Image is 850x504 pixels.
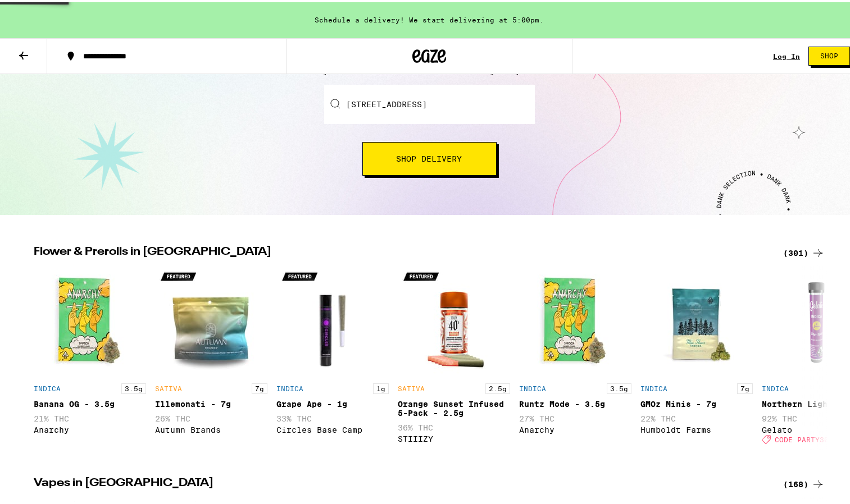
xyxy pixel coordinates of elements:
span: CODE PARTY30 [775,433,829,441]
p: 36% THC [398,421,510,430]
h2: Vapes in [GEOGRAPHIC_DATA] [34,475,770,489]
p: 26% THC [155,412,267,421]
h2: Flower & Prerolls in [GEOGRAPHIC_DATA] [34,244,770,258]
p: 3.5g [121,381,146,392]
a: (168) [783,475,825,489]
p: 3.5g [607,381,631,392]
p: 21% THC [34,412,146,421]
div: Open page for Runtz Mode - 3.5g from Anarchy [519,263,631,447]
p: 33% THC [276,412,389,421]
div: Circles Base Camp [276,423,389,432]
p: INDICA [34,383,61,390]
img: Autumn Brands - Illemonati - 7g [155,263,267,375]
p: INDICA [276,383,303,390]
div: Open page for GMOz Minis - 7g from Humboldt Farms [640,263,753,447]
p: 27% THC [519,412,631,421]
input: Enter your delivery address [324,83,535,122]
div: Illemonati - 7g [155,397,267,406]
img: Circles Base Camp - Grape Ape - 1g [276,263,389,375]
div: Orange Sunset Infused 5-Pack - 2.5g [398,397,510,415]
img: Humboldt Farms - GMOz Minis - 7g [640,263,753,375]
p: INDICA [640,383,667,390]
p: 1g [373,381,389,392]
div: Grape Ape - 1g [276,397,389,406]
button: Shop [808,44,850,63]
div: Humboldt Farms [640,423,753,432]
span: Hi. Need any help? [7,8,81,17]
span: Shop [820,51,838,57]
p: INDICA [519,383,546,390]
p: SATIVA [155,383,182,390]
div: Anarchy [519,423,631,432]
div: Runtz Mode - 3.5g [519,397,631,406]
div: Open page for Illemonati - 7g from Autumn Brands [155,263,267,447]
p: 22% THC [640,412,753,421]
div: Open page for Grape Ape - 1g from Circles Base Camp [276,263,389,447]
span: Shop Delivery [397,153,462,161]
a: (301) [783,244,825,258]
img: Anarchy - Banana OG - 3.5g [34,263,146,375]
div: Autumn Brands [155,423,267,432]
p: 7g [737,381,753,392]
p: 7g [252,381,267,392]
img: STIIIZY - Orange Sunset Infused 5-Pack - 2.5g [398,263,510,375]
button: Shop Delivery [362,140,497,173]
a: Log In [773,51,800,58]
div: Banana OG - 3.5g [34,397,146,406]
img: Anarchy - Runtz Mode - 3.5g [519,263,631,375]
p: INDICA [762,383,789,390]
div: Anarchy [34,423,146,432]
div: STIIIZY [398,432,510,441]
p: SATIVA [398,383,425,390]
div: Open page for Orange Sunset Infused 5-Pack - 2.5g from STIIIZY [398,263,510,447]
p: 2.5g [485,381,510,392]
div: Open page for Banana OG - 3.5g from Anarchy [34,263,146,447]
div: GMOz Minis - 7g [640,397,753,406]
